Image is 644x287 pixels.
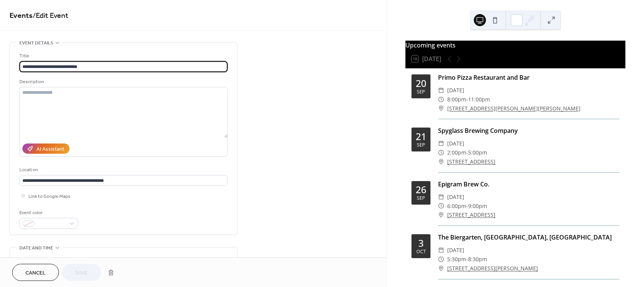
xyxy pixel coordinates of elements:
[438,255,444,264] div: ​
[438,126,619,135] div: Spyglass Brewing Company
[417,196,425,201] div: Sep
[466,202,468,211] span: -
[438,233,619,242] div: The Biergarten, [GEOGRAPHIC_DATA], [GEOGRAPHIC_DATA]
[447,192,464,202] span: [DATE]
[438,192,444,202] div: ​
[438,246,444,255] div: ​
[19,257,43,265] div: Start date
[447,246,464,255] span: [DATE]
[468,255,487,264] span: 8:30pm
[416,249,426,254] div: Oct
[28,192,70,200] span: Link to Google Maps
[416,79,426,88] div: 20
[447,210,495,219] a: [STREET_ADDRESS]
[19,78,226,86] div: Description
[19,166,226,174] div: Location
[417,90,425,95] div: Sep
[438,104,444,113] div: ​
[19,209,76,217] div: Event color
[417,143,425,148] div: Sep
[438,180,619,189] div: Epigram Brew Co.
[33,8,68,23] span: / Edit Event
[447,104,581,113] a: [STREET_ADDRESS][PERSON_NAME][PERSON_NAME]
[22,143,70,154] button: AI Assistant
[466,255,468,264] span: -
[19,244,53,252] span: Date and time
[12,264,59,281] button: Cancel
[447,148,466,157] span: 2:00pm
[447,86,464,95] span: [DATE]
[468,95,490,104] span: 11:00pm
[416,185,426,194] div: 26
[466,148,468,157] span: -
[416,132,426,141] div: 21
[405,41,625,50] div: Upcoming events
[447,202,466,211] span: 6:00pm
[19,39,53,47] span: Event details
[438,210,444,219] div: ​
[466,95,468,104] span: -
[438,86,444,95] div: ​
[447,95,466,104] span: 8:00pm
[438,157,444,166] div: ​
[447,139,464,148] span: [DATE]
[468,202,487,211] span: 9:00pm
[438,148,444,157] div: ​
[9,8,33,23] a: Events
[19,52,226,60] div: Title
[438,264,444,273] div: ​
[36,145,64,153] div: AI Assistant
[438,139,444,148] div: ​
[25,269,46,277] span: Cancel
[438,73,619,82] div: Primo Pizza Restaurant and Bar
[447,157,495,166] a: [STREET_ADDRESS]
[468,148,487,157] span: 5:00pm
[418,238,424,248] div: 3
[447,264,538,273] a: [STREET_ADDRESS][PERSON_NAME]
[447,255,466,264] span: 5:30pm
[438,202,444,211] div: ​
[438,95,444,104] div: ​
[127,257,149,265] div: End date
